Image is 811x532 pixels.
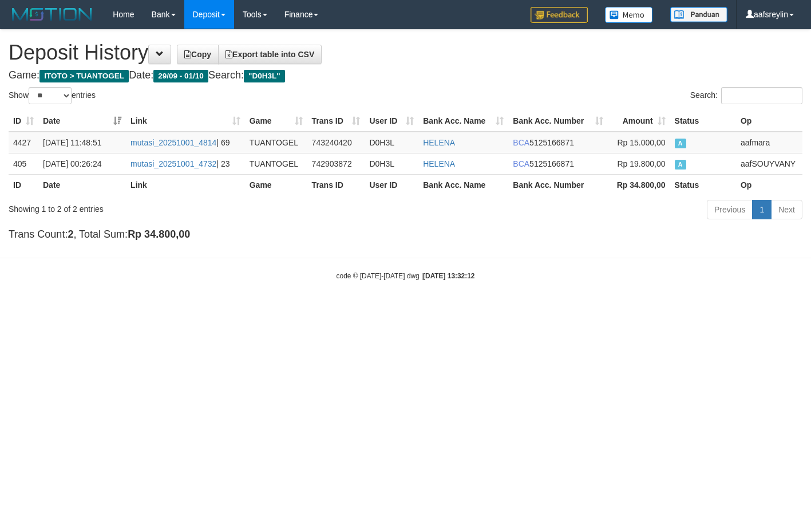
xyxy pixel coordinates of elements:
[9,174,38,195] th: ID
[29,87,72,104] select: Showentries
[38,174,126,195] th: Date
[736,153,802,174] td: aafSOUYVANY
[508,132,607,153] td: 5125166871
[307,111,365,132] th: Trans ID: activate to sort column ascending
[365,153,418,174] td: D0H3L
[38,132,126,153] td: [DATE] 11:48:51
[9,6,96,23] img: MOTION_logo.png
[617,138,665,147] span: Rp 15.000,00
[218,45,322,64] a: Export table into CSV
[670,174,736,195] th: Status
[38,153,126,174] td: [DATE] 00:26:24
[128,228,190,240] strong: Rp 34.800,00
[513,138,529,147] span: BCA
[670,7,727,22] img: panduan.png
[721,87,802,104] input: Search:
[9,153,38,174] td: 405
[245,132,307,153] td: TUANTOGEL
[752,200,772,219] a: 1
[617,180,666,190] strong: Rp 34.800,00
[617,159,665,168] span: Rp 19.800,00
[508,153,607,174] td: 5125166871
[423,272,474,280] strong: [DATE] 13:32:12
[337,272,475,280] small: code © [DATE]-[DATE] dwg |
[245,174,307,195] th: Game
[531,7,588,23] img: Feedback.jpg
[508,111,607,132] th: Bank Acc. Number: activate to sort column ascending
[245,153,307,174] td: TUANTOGEL
[365,132,418,153] td: D0H3L
[707,200,753,219] a: Previous
[423,138,455,147] a: HELENA
[365,174,418,195] th: User ID
[130,159,216,168] a: mutasi_20251001_4732
[9,111,38,132] th: ID: activate to sort column ascending
[130,138,216,147] a: mutasi_20251001_4814
[39,70,129,82] span: ITOTO > TUANTOGEL
[675,160,686,170] span: Approved
[177,45,219,64] a: Copy
[736,111,802,132] th: Op
[9,199,329,215] div: Showing 1 to 2 of 2 entries
[9,41,802,64] h1: Deposit History
[508,174,607,195] th: Bank Acc. Number
[9,229,802,241] h4: Trans Count: , Total Sum:
[675,139,686,148] span: Approved
[68,228,73,240] strong: 2
[307,174,365,195] th: Trans ID
[38,111,126,132] th: Date: activate to sort column ascending
[307,132,365,153] td: 743240420
[9,87,96,104] label: Show entries
[126,111,245,132] th: Link: activate to sort column ascending
[690,87,802,104] label: Search:
[608,111,670,132] th: Amount: activate to sort column ascending
[126,132,245,153] td: | 69
[126,153,245,174] td: | 23
[418,174,508,195] th: Bank Acc. Name
[126,174,245,195] th: Link
[245,111,307,132] th: Game: activate to sort column ascending
[9,132,38,153] td: 4427
[153,70,208,82] span: 29/09 - 01/10
[307,153,365,174] td: 742903872
[184,50,211,59] span: Copy
[418,111,508,132] th: Bank Acc. Name: activate to sort column ascending
[736,174,802,195] th: Op
[736,132,802,153] td: aafmara
[365,111,418,132] th: User ID: activate to sort column ascending
[244,70,285,82] span: "D0H3L"
[423,159,455,168] a: HELENA
[670,111,736,132] th: Status
[513,159,529,168] span: BCA
[226,50,314,59] span: Export table into CSV
[771,200,802,219] a: Next
[605,7,653,23] img: Button%20Memo.svg
[9,70,802,81] h4: Game: Date: Search:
